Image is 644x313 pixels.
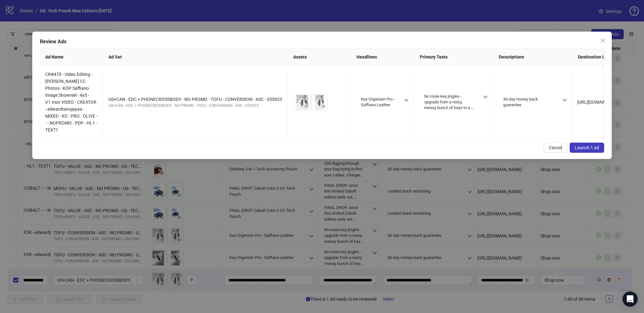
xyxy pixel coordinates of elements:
[303,102,310,110] button: Preview
[351,48,415,66] th: Headlines
[598,35,608,46] button: Close
[320,102,327,110] button: Preview
[108,96,282,103] div: US+CAN - EDC + PHONECROSSBODY - NO PROMO - TOFU - CONVERSION - ASC - 030923
[415,48,494,66] th: Primary Texts
[321,104,326,108] span: eye
[45,72,97,132] span: CR#470 - Video Editing - [PERSON_NAME] CC Photos - KOP Saffiano Image Showreel - 4x5 - V1.mov VID...
[483,95,488,99] span: down
[544,143,567,153] button: Cancel
[108,103,282,109] div: US+CAN - EDC + PHONECROSSBODY - NO PROMO - TOFU - CONVERSION - ASC - 030923
[361,96,396,108] div: Key Organizer Pro - Saffiano Leather
[288,48,351,66] th: Assets
[549,145,562,150] span: Cancel
[503,96,554,108] div: 30-day money back guarantee
[404,98,409,102] span: down
[40,48,103,66] th: Ad Name
[622,292,638,307] div: Open Intercom Messenger
[424,94,475,111] div: No more key jingles - upgrade from a noisy, messy bunch of keys to a more refined way and elegant...
[294,94,310,110] img: Asset 1
[577,100,622,105] span: [URL][DOMAIN_NAME]
[562,98,567,102] span: down
[570,143,604,153] button: Launch 1 ad
[103,48,288,66] th: Ad Set
[40,38,604,46] div: Review Ads
[575,145,599,150] span: Launch 1 ad
[304,104,309,108] span: eye
[600,38,605,43] span: close
[494,48,573,66] th: Descriptions
[312,94,327,110] img: Asset 2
